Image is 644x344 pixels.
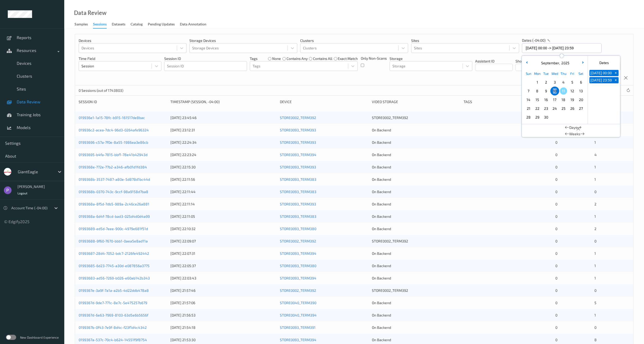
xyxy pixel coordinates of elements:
[577,69,585,78] div: Sat
[372,202,460,207] div: On Backend
[533,113,542,122] div: Choose Monday September 29 of 2025
[594,325,596,330] span: 0
[613,78,618,83] span: +
[534,114,541,121] span: 29
[577,104,585,113] div: Choose Saturday September 27 of 2025
[560,96,567,103] span: 18
[170,140,276,145] div: [DATE] 22:24:34
[280,239,316,243] a: STORE0002_TERM392
[148,22,175,28] div: Pending Updates
[372,226,460,231] div: On Backend
[79,177,150,182] a: 0199368b-3537-7487-a80e-5d878d1bc44d
[372,300,460,305] div: On Backend
[594,288,596,293] span: 0
[79,288,149,293] a: 0199367e-3a9f-7a1a-a2b5-4d22ddb478a8
[475,59,513,64] p: Assistant ID
[560,61,569,65] span: 2025
[250,56,257,61] p: Tags
[372,177,460,182] div: On Backend
[555,338,557,342] span: 0
[555,214,557,219] span: 0
[372,189,460,194] div: On Backend
[569,79,576,86] span: 5
[542,113,550,122] div: Choose Tuesday September 30 of 2025
[594,276,596,280] span: 1
[280,325,316,330] a: STORE0093_TERM391
[280,227,316,231] a: STORE0093_TERM380
[524,87,533,95] div: Choose Sunday September 07 of 2025
[79,313,148,317] a: 0199367d-6e63-7969-8103-63d5e6b5656f
[170,288,276,293] div: [DATE] 21:57:46
[524,104,533,113] div: Choose Sunday September 21 of 2025
[555,301,557,305] span: 0
[75,22,88,28] div: Samples
[542,95,550,104] div: Choose Tuesday September 16 of 2025
[524,78,533,87] div: Choose Sunday August 31 of 2025
[280,140,316,144] a: STORE0093_TERM393
[555,251,557,256] span: 0
[79,325,147,330] a: 0199367b-0f43-7e9f-8d4c-f23f1d4c4342
[189,38,297,43] p: Storage Devices
[590,70,613,76] button: [DATE] 00:00
[594,140,596,144] span: 1
[79,276,150,280] a: 01993683-ad56-7269-b026-e60ab142b343
[594,227,596,231] span: 2
[372,115,460,120] div: STORE0002_TERM392
[79,56,161,61] p: Time Field
[170,99,276,104] div: Timestamp (Session, -04:00)
[559,95,568,104] div: Choose Thursday September 18 of 2025
[79,128,149,132] a: 019936c2-acea-7dc4-96d3-0264afe96324
[180,21,211,28] a: Data Annotation
[551,105,558,112] span: 24
[79,301,147,305] a: 0199367d-9de7-771c-8e7c-5e475257b679
[75,21,93,28] a: Samples
[588,58,620,68] div: Dates
[112,22,125,28] div: Datasets
[372,313,460,318] div: On Backend
[559,113,568,122] div: Choose Thursday October 02 of 2025
[170,263,276,268] div: [DATE] 22:05:37
[525,114,532,121] span: 28
[594,189,596,194] span: 0
[569,125,577,130] span: Days
[542,78,550,87] div: Choose Tuesday September 02 of 2025
[280,214,316,219] a: STORE0093_TERM383
[280,189,316,194] a: STORE0093_TERM383
[577,96,585,103] span: 20
[170,202,276,207] div: [DATE] 22:11:14
[569,105,576,112] span: 26
[568,95,577,104] div: Choose Friday September 19 of 2025
[560,87,567,95] span: 11
[79,227,148,231] a: 01993689-ed5d-7eee-900c-4979e681f51d
[170,251,276,256] div: [DATE] 22:07:31
[560,105,567,112] span: 25
[542,87,550,95] span: 9
[594,177,596,182] span: 1
[555,165,557,169] span: 0
[594,264,596,268] span: 1
[534,79,541,86] span: 1
[542,96,550,103] span: 16
[613,70,619,76] button: +
[79,99,167,104] div: Session ID
[164,56,247,61] p: Session ID
[568,78,577,87] div: Choose Friday September 05 of 2025
[542,69,550,78] div: Tue
[533,78,542,87] div: Choose Monday September 01 of 2025
[79,152,148,157] a: 01993695-b4fa-7815-bbf1-78e41b42943d
[280,264,316,268] a: STORE0093_TERM380
[170,239,276,244] div: [DATE] 22:09:07
[272,56,281,61] label: none
[577,105,585,112] span: 27
[533,69,542,78] div: Mon
[170,325,276,330] div: [DATE] 21:54:18
[568,104,577,113] div: Choose Friday September 26 of 2025
[280,301,316,305] a: STORE0040_TERM390
[372,288,460,293] div: STORE0002_TERM392
[79,264,150,268] a: 01993685-6d23-7745-a30d-e087856a3775
[390,56,472,61] p: Storage
[569,131,580,137] span: Weeks
[79,38,187,43] p: Devices
[170,177,276,182] div: [DATE] 22:11:56
[464,99,552,104] div: Tags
